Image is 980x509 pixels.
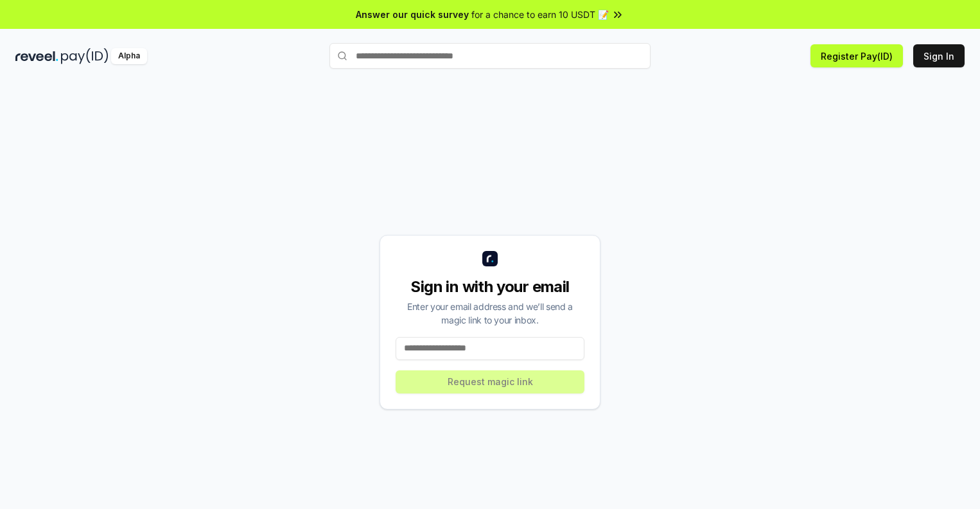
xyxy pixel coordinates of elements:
div: Sign in with your email [396,277,584,297]
div: Enter your email address and we’ll send a magic link to your inbox. [396,300,584,327]
span: Answer our quick survey [356,8,469,21]
button: Sign In [913,44,965,67]
img: pay_id [61,48,109,64]
img: logo_small [482,251,498,266]
span: for a chance to earn 10 USDT 📝 [471,8,609,21]
button: Register Pay(ID) [810,44,903,67]
img: reveel_dark [15,48,58,64]
div: Alpha [111,48,147,64]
